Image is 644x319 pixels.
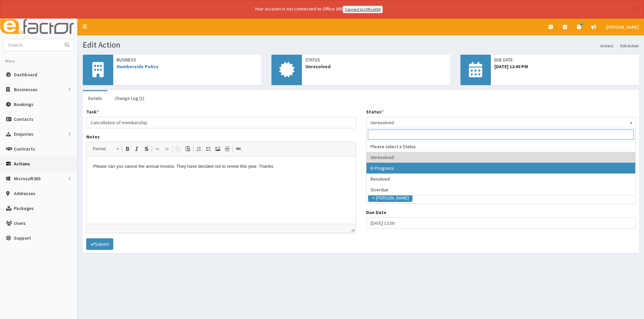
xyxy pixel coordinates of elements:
li: Overdue [366,184,636,195]
span: Due Date [494,56,636,63]
span: Packages [14,205,34,211]
a: Insert/Remove Numbered List [194,144,204,153]
a: Link (Ctrl+L) [234,144,243,153]
span: Contacts [14,116,33,122]
span: Format [90,144,113,153]
a: Insert Horizontal Line [222,144,232,153]
span: [PERSON_NAME] [606,24,639,30]
span: × [372,194,374,201]
span: Microsoft365 [14,176,41,182]
span: Unresolved [371,118,631,127]
label: Notes [86,133,100,140]
span: Unresolved [305,63,447,70]
li: Please select a Status [366,141,636,152]
a: Actions [600,43,613,49]
a: Details [83,91,108,105]
a: Image [213,144,222,153]
a: Redo (Ctrl+Y) [162,144,172,153]
span: Enquiries [14,131,33,137]
li: Unresolved [366,152,636,163]
a: Change Log (1) [109,91,150,105]
label: Task [86,108,99,115]
span: Bookings [14,101,33,107]
a: Italic (Ctrl+I) [132,144,142,153]
span: Actions [14,161,30,167]
label: Status [366,108,383,115]
a: Humberside Police [117,63,159,70]
span: [DATE] 12:00 PM [494,63,636,70]
h1: Edit Action [83,41,639,49]
li: Resolved [366,174,636,184]
label: Due Date [366,209,386,216]
a: Paste (Ctrl+V) [183,144,192,153]
a: Strike Through [142,144,151,153]
span: Business [117,56,258,63]
a: Copy (Ctrl+C) [173,144,183,153]
button: Submit [86,238,113,250]
span: Contracts [14,146,35,152]
a: Bold (Ctrl+B) [123,144,132,153]
span: Users [14,220,26,226]
a: Insert/Remove Bulleted List [204,144,213,153]
iframe: Rich Text Editor, notes [87,156,356,224]
span: Unresolved [366,117,636,128]
li: Kelly Scott [368,194,412,202]
span: Support [14,235,31,241]
button: × [635,5,639,12]
span: Addresses [14,190,35,196]
a: Format [89,144,122,154]
li: Edit Action [614,43,639,49]
li: In Progress [366,163,636,174]
input: Search... [4,39,61,51]
a: Connect to Office365 [343,6,383,13]
span: Businesses [14,86,38,92]
span: Dashboard [14,72,37,78]
div: Your account is not connected to Office 365 [121,5,517,13]
span: Drag to resize [351,228,354,232]
a: [PERSON_NAME] [601,19,644,35]
span: Status [305,56,447,63]
a: Undo (Ctrl+Z) [153,144,162,153]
